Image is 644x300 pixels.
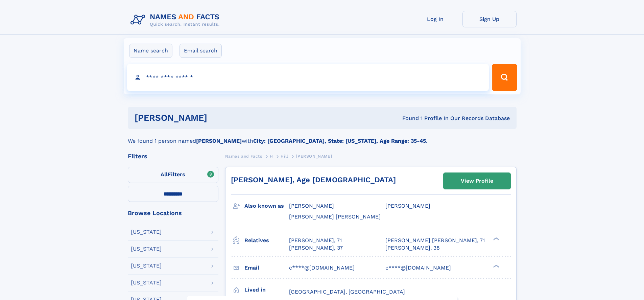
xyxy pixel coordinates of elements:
[135,114,305,122] h1: [PERSON_NAME]
[127,64,489,91] input: search input
[289,237,342,244] a: [PERSON_NAME], 71
[129,44,172,58] label: Name search
[244,200,289,212] h3: Also known as
[231,176,396,184] a: [PERSON_NAME], Age [DEMOGRAPHIC_DATA]
[131,246,162,252] div: [US_STATE]
[289,289,405,295] span: [GEOGRAPHIC_DATA], [GEOGRAPHIC_DATA]
[244,284,289,296] h3: Lived in
[253,138,426,144] b: City: [GEOGRAPHIC_DATA], State: [US_STATE], Age Range: 35-45
[161,171,168,178] span: All
[131,263,162,269] div: [US_STATE]
[225,152,262,160] a: Names and Facts
[131,229,162,235] div: [US_STATE]
[408,11,462,27] a: Log In
[128,153,218,159] div: Filters
[244,262,289,274] h3: Email
[289,203,334,209] span: [PERSON_NAME]
[180,44,222,58] label: Email search
[492,264,500,268] div: ❯
[244,235,289,246] h3: Relatives
[305,115,510,122] div: Found 1 Profile In Our Records Database
[128,210,218,216] div: Browse Locations
[270,152,273,160] a: H
[492,236,500,241] div: ❯
[131,280,162,285] div: [US_STATE]
[492,64,517,91] button: Search Button
[281,152,288,160] a: Hill
[289,244,343,252] a: [PERSON_NAME], 37
[289,213,381,220] span: [PERSON_NAME] [PERSON_NAME]
[128,167,218,183] label: Filters
[270,154,273,159] span: H
[128,11,225,29] img: Logo Names and Facts
[196,138,242,144] b: [PERSON_NAME]
[385,237,485,244] a: [PERSON_NAME] [PERSON_NAME], 71
[462,11,517,27] a: Sign Up
[128,129,517,145] div: We found 1 person named with .
[385,203,430,209] span: [PERSON_NAME]
[461,173,493,189] div: View Profile
[281,154,288,159] span: Hill
[385,244,440,252] a: [PERSON_NAME], 38
[296,154,332,159] span: [PERSON_NAME]
[444,173,510,189] a: View Profile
